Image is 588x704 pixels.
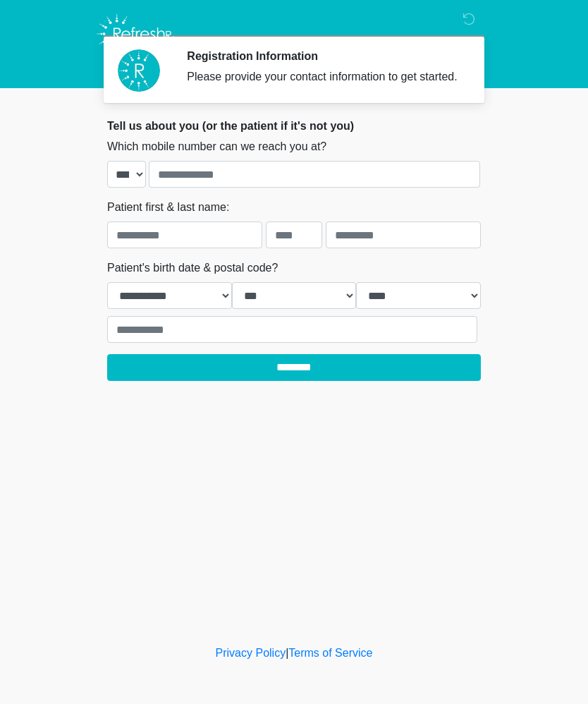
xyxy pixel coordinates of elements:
[93,11,178,57] img: Refresh RX Logo
[288,647,372,659] a: Terms of Service
[118,49,160,92] img: Agent Avatar
[286,647,288,659] a: |
[107,260,278,277] label: Patient's birth date & postal code?
[187,68,460,85] div: Please provide your contact information to get started.
[216,647,286,659] a: Privacy Policy
[107,138,326,155] label: Which mobile number can we reach you at?
[107,119,481,133] h2: Tell us about you (or the patient if it's not you)
[107,199,229,216] label: Patient first & last name:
